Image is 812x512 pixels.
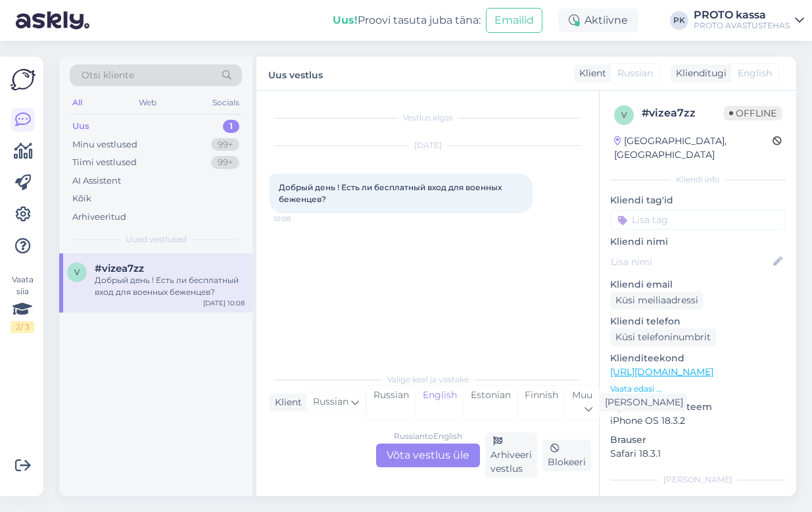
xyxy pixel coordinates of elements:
p: Brauser [610,433,786,447]
div: Tiimi vestlused [72,156,137,169]
span: Russian [617,66,653,80]
div: Kliendi info [610,174,786,186]
img: Askly Logo [11,67,36,92]
input: Lisa tag [610,210,786,230]
div: AI Assistent [72,174,121,188]
div: Web [136,94,159,111]
p: Märkmed [610,494,786,507]
div: PK [670,11,688,30]
div: 99+ [211,138,239,151]
p: Kliendi email [610,278,786,292]
div: Proovi tasuta juba täna: [333,13,481,28]
input: Lisa nimi [611,255,771,269]
div: Vestlus algas [270,112,586,124]
div: Võta vestlus üle [376,444,480,467]
div: PROTO AVASTUSTEHAS [694,20,790,31]
div: Küsi telefoninumbrit [610,328,716,346]
div: Blokeeri [542,440,591,471]
div: Arhiveeritud [72,211,126,224]
div: Klient [270,396,302,409]
div: Klient [574,66,606,80]
label: Uus vestlus [268,64,323,82]
div: Russian [367,386,416,419]
div: Russian to English [394,430,462,442]
a: PROTO kassaPROTO AVASTUSTEHAS [694,10,804,31]
div: Vaata siia [11,274,34,333]
span: 10:08 [274,214,323,224]
div: All [70,94,85,111]
div: 99+ [211,156,239,169]
span: v [74,267,80,277]
div: Küsi meiliaadressi [610,292,704,309]
div: Estonian [464,386,517,419]
div: PROTO kassa [694,10,790,20]
a: [URL][DOMAIN_NAME] [610,366,713,378]
div: Aktiivne [558,9,638,32]
div: Minu vestlused [72,138,137,151]
div: Arhiveeri vestlus [485,432,537,478]
p: Safari 18.3.1 [610,447,786,461]
div: Uus [72,120,89,133]
div: 2 / 3 [11,321,34,333]
span: v [621,110,627,120]
div: English [416,386,464,419]
p: Kliendi nimi [610,235,786,249]
span: #vizea7zz [95,263,144,274]
div: [PERSON_NAME] [600,396,683,409]
div: # vizea7zz [642,105,724,121]
div: Valige keel ja vastake [270,374,586,386]
button: Emailid [486,8,542,33]
span: English [738,66,772,80]
div: Socials [210,94,242,111]
div: Добрый день ! Есть ли бесплатный вход для военных беженцев? [95,274,245,298]
p: Kliendi telefon [610,315,786,328]
div: Kõik [72,192,91,205]
span: Russian [313,395,348,409]
span: Добрый день ! Есть ли бесплатный вход для военных беженцев? [279,182,504,204]
span: Otsi kliente [82,68,134,82]
div: [DATE] [270,140,586,151]
div: [GEOGRAPHIC_DATA], [GEOGRAPHIC_DATA] [614,134,773,162]
b: Uus! [333,14,358,26]
span: Uued vestlused [126,234,187,245]
span: Offline [724,106,782,120]
div: Finnish [517,386,565,419]
span: Muu [572,389,592,401]
p: iPhone OS 18.3.2 [610,414,786,428]
div: Klienditugi [671,66,727,80]
div: 1 [223,120,239,133]
div: [DATE] 10:08 [203,298,245,308]
div: [PERSON_NAME] [610,474,786,486]
p: Vaata edasi ... [610,383,786,395]
p: Operatsioonisüsteem [610,400,786,414]
p: Kliendi tag'id [610,193,786,207]
p: Klienditeekond [610,351,786,365]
